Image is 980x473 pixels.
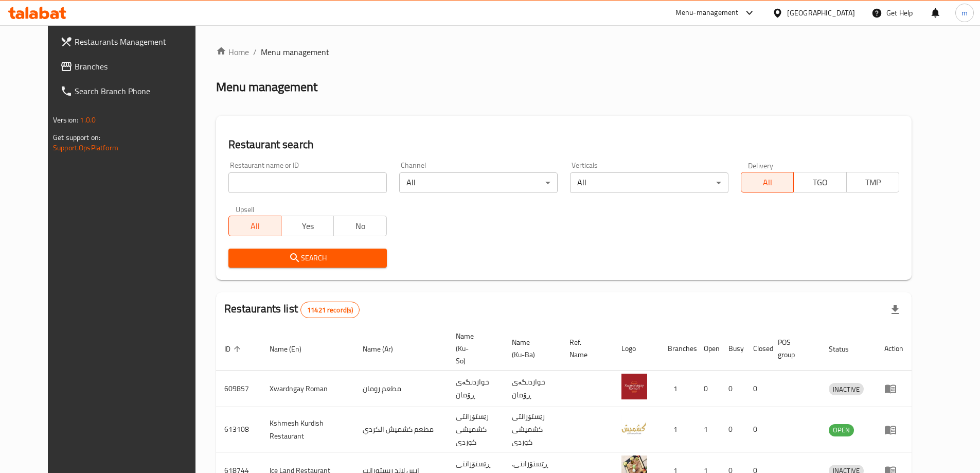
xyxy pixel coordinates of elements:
[696,407,720,452] td: 1
[883,297,907,322] div: Export file
[261,407,354,452] td: Kshmesh Kurdish Restaurant
[793,172,846,192] button: TGO
[53,131,100,144] span: Get support on:
[216,79,317,95] h2: Menu management
[233,219,277,234] span: All
[720,371,745,407] td: 0
[228,172,387,193] input: Search for restaurant name or ID..
[75,60,203,73] span: Branches
[504,407,561,452] td: رێستۆرانتی کشمیشى كوردى
[338,219,382,234] span: No
[876,327,912,371] th: Action
[399,172,558,193] div: All
[829,383,864,395] div: INACTIVE
[504,371,561,407] td: خواردنگەی ڕۆمان
[281,216,334,236] button: Yes
[448,371,504,407] td: خواردنگەی ڕۆمان
[613,327,660,371] th: Logo
[270,343,315,355] span: Name (En)
[621,415,647,441] img: Kshmesh Kurdish Restaurant
[745,327,770,371] th: Closed
[741,172,794,192] button: All
[512,336,549,361] span: Name (Ku-Ba)
[660,407,696,452] td: 1
[829,424,854,436] span: OPEN
[745,371,770,407] td: 0
[261,46,329,58] span: Menu management
[846,172,899,192] button: TMP
[787,7,855,19] div: [GEOGRAPHIC_DATA]
[301,305,359,315] span: 11421 record(s)
[228,216,281,236] button: All
[236,205,255,213] label: Upsell
[621,374,647,399] img: Xwardngay Roman
[798,175,842,190] span: TGO
[53,113,78,127] span: Version:
[829,383,864,395] span: INACTIVE
[261,371,354,407] td: Xwardngay Roman
[52,54,211,79] a: Branches
[333,216,386,236] button: No
[696,327,720,371] th: Open
[829,343,862,355] span: Status
[745,407,770,452] td: 0
[570,172,728,193] div: All
[660,327,696,371] th: Branches
[216,46,249,58] a: Home
[354,371,448,407] td: مطعم رومان
[216,46,912,58] nav: breadcrumb
[300,302,360,318] div: Total records count
[216,371,261,407] td: 609857
[363,343,406,355] span: Name (Ar)
[748,162,774,169] label: Delivery
[720,327,745,371] th: Busy
[52,79,211,103] a: Search Branch Phone
[696,371,720,407] td: 0
[286,219,330,234] span: Yes
[778,336,808,361] span: POS group
[253,46,257,58] li: /
[228,249,387,268] button: Search
[224,301,360,318] h2: Restaurants list
[745,175,790,190] span: All
[224,343,244,355] span: ID
[675,7,739,19] div: Menu-management
[660,371,696,407] td: 1
[75,85,203,97] span: Search Branch Phone
[569,336,601,361] span: Ref. Name
[851,175,895,190] span: TMP
[237,252,379,265] span: Search
[80,113,96,127] span: 1.0.0
[228,137,899,152] h2: Restaurant search
[52,29,211,54] a: Restaurants Management
[961,7,968,19] span: m
[354,407,448,452] td: مطعم كشميش الكردي
[75,36,203,48] span: Restaurants Management
[884,382,903,395] div: Menu
[216,407,261,452] td: 613108
[456,330,491,367] span: Name (Ku-So)
[53,141,118,154] a: Support.OpsPlatform
[720,407,745,452] td: 0
[884,424,903,436] div: Menu
[448,407,504,452] td: رێستۆرانتی کشمیشى كوردى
